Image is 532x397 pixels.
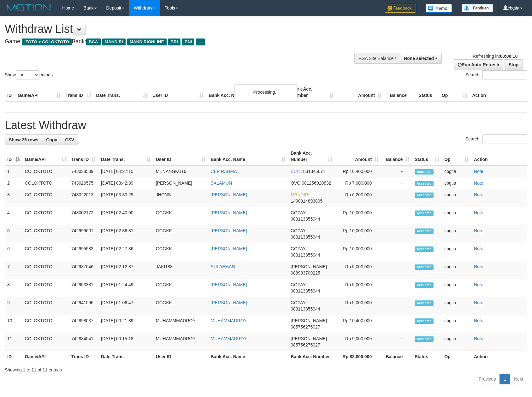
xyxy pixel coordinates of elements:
[211,181,232,186] a: SALAMUN
[381,207,412,225] td: -
[442,261,471,279] td: cbgtia
[211,228,247,233] a: [PERSON_NAME]
[153,147,208,165] th: User ID: activate to sort column ascending
[302,181,331,186] span: Copy 081256920832 to clipboard
[412,147,442,165] th: Status: activate to sort column ascending
[474,318,483,323] a: Note
[442,165,471,177] td: cbgtia
[65,137,74,142] span: CSV
[291,342,320,347] span: Copy 085756275027 to clipboard
[474,210,483,215] a: Note
[291,306,320,311] span: Copy 083113355944 to clipboard
[505,59,523,70] a: Stop
[474,246,483,251] a: Note
[291,246,305,251] span: GOPAY
[415,318,434,324] span: Accepted
[335,147,381,165] th: Amount: activate to sort column ascending
[5,177,22,189] td: 2
[415,246,434,252] span: Accepted
[5,243,22,261] td: 6
[9,137,38,142] span: Show 25 rows
[462,4,493,12] img: panduan.png
[69,177,98,189] td: 743026575
[5,39,348,45] h4: Game: Bank:
[291,300,305,305] span: GOPAY
[500,54,517,59] strong: 00:00:10
[153,243,208,261] td: GGGKK
[5,351,22,363] th: ID
[291,264,327,269] span: [PERSON_NAME]
[102,39,126,45] span: MANDIRI
[153,261,208,279] td: JAKI188
[98,225,153,243] td: [DATE] 02:36:31
[211,264,235,269] a: SULAEMAN
[442,207,471,225] td: cbgtia
[381,189,412,207] td: -
[442,177,471,189] td: cbgtia
[335,177,381,189] td: Rp 7,000,000
[211,169,239,174] a: CEP RAHMAT
[22,351,69,363] th: Game/API
[69,207,98,225] td: 743002172
[400,53,442,64] button: None selected
[98,297,153,315] td: [DATE] 01:06:47
[211,210,247,215] a: [PERSON_NAME]
[22,297,69,315] td: COLOKTOTO
[335,225,381,243] td: Rp 10,000,000
[98,165,153,177] td: [DATE] 04:27:15
[291,318,327,323] span: [PERSON_NAME]
[153,225,208,243] td: GGGKK
[415,336,434,342] span: Accepted
[22,261,69,279] td: COLOKTOTO
[474,169,483,174] a: Note
[381,297,412,315] td: -
[153,189,208,207] td: JHONS
[5,147,22,165] th: ID: activate to sort column descending
[168,39,180,45] span: BRI
[211,336,247,341] a: MUHAMMADROY
[291,198,322,204] span: Copy 1400014893805 to clipboard
[98,243,153,261] td: [DATE] 02:27:36
[471,351,527,363] th: Action
[335,315,381,333] td: Rp 10,400,000
[291,234,320,240] span: Copy 083113355944 to clipboard
[69,333,98,351] td: 742884041
[381,225,412,243] td: -
[291,228,305,233] span: GOPAY
[335,279,381,297] td: Rp 5,000,000
[336,83,384,101] th: Amount
[335,297,381,315] td: Rp 5,000,000
[288,351,335,363] th: Bank Acc. Number
[465,134,527,144] label: Search:
[234,84,298,100] div: Processing...
[5,207,22,225] td: 4
[211,318,247,323] a: MUHAMMADROY
[442,315,471,333] td: cbgtia
[5,3,53,13] img: MOTION_logo.png
[5,261,22,279] td: 7
[474,264,483,269] a: Note
[69,147,98,165] th: Trans ID: activate to sort column ascending
[381,165,412,177] td: -
[98,147,153,165] th: Date Trans.: activate to sort column ascending
[69,351,98,363] th: Trans ID
[16,70,39,80] select: Showentries
[442,297,471,315] td: cbgtia
[153,333,208,351] td: MUHAMMMADROY
[5,315,22,333] td: 10
[22,243,69,261] td: COLOKTOTO
[415,282,434,288] span: Accepted
[69,243,98,261] td: 742995583
[381,351,412,363] th: Balance
[381,243,412,261] td: -
[211,282,247,287] a: [PERSON_NAME]
[98,189,153,207] td: [DATE] 03:30:29
[442,243,471,261] td: cbgtia
[474,300,483,305] a: Note
[211,300,247,305] a: [PERSON_NAME]
[5,70,53,80] label: Show entries
[416,83,439,101] th: Status
[208,147,288,165] th: Bank Acc. Name: activate to sort column ascending
[98,315,153,333] td: [DATE] 00:21:39
[474,228,483,233] a: Note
